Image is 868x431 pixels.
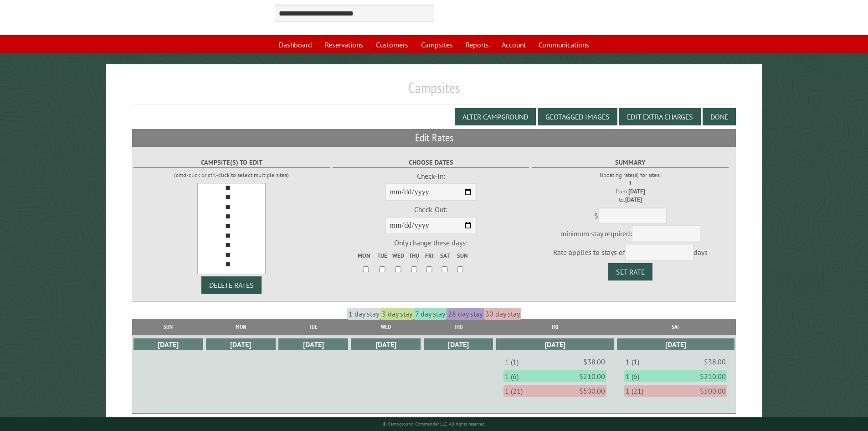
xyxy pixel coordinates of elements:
fieldset: minimum stay required: Rate applies to stays of days [532,154,729,280]
label: Sat [437,251,452,260]
span: 7 day stay [414,308,447,320]
dt: 1 (21) [505,386,523,395]
a: Customers [370,36,414,53]
dd: $38.00 [704,357,726,366]
a: Reports [460,36,494,53]
div: [DATE] [206,338,276,350]
th: Sun [132,319,205,335]
small: © Campground Commander LLC. All rights reserved. [383,421,486,427]
label: Fri [422,251,437,260]
dt: 1 (1) [626,357,639,366]
a: Communications [533,36,595,53]
span: 30 day stay [484,308,521,320]
dt: 1 (21) [626,386,643,395]
label: Choose Dates [333,157,529,168]
a: Reservations [319,36,369,53]
label: Tue [375,251,390,260]
span: 3 day stay [380,308,414,320]
label: Mon [358,251,374,260]
label: Sun [453,251,467,260]
button: Set Rate [608,263,652,280]
label: Campsite(s) to edit [134,157,330,168]
div: [DATE] [496,338,614,350]
span: 28 day stay [447,308,484,320]
button: Geotagged Images [538,108,617,125]
th: Wed [349,319,422,335]
button: Done [703,108,736,125]
button: DELETE RATES [201,276,262,294]
dt: 1 (1) [505,357,519,366]
a: Dashboard [273,36,318,53]
div: [DATE] [278,338,348,350]
dd: $210.00 [579,372,605,381]
dt: 1 (6) [626,372,639,381]
h2: Edit Rates [132,130,736,147]
dd: $210.00 [700,372,726,381]
small: (cmd-click or ctrl-click to select multiple sites) [174,171,289,179]
a: Campsites [416,36,458,53]
th: Tue [277,319,349,335]
th: Mon [205,319,277,335]
dt: 1 (6) [505,372,519,381]
label: Thu [407,251,421,260]
strong: 1 [629,179,632,187]
th: Sat [615,319,736,335]
label: Wed [390,251,406,260]
span: Only change these days: [394,238,467,247]
dd: $38.00 [583,357,605,366]
strong: [DATE] [628,187,645,195]
h1: Campsites [132,79,736,104]
span: 1 day stay [347,308,380,320]
small: Updating rate(s) for sites: from: to: [600,171,661,203]
span: Check-In: [417,171,445,181]
dd: $500.00 [700,386,726,395]
div: [DATE] [351,338,421,350]
th: Thu [422,319,494,335]
div: [DATE] [617,338,735,350]
th: Fri [495,319,616,335]
dd: $500.00 [579,386,605,395]
div: [DATE] [424,338,493,350]
button: Edit Extra Charges [619,108,701,125]
button: Alter Campground [455,108,536,125]
span: $ [594,211,598,220]
a: Account [496,36,531,53]
span: Check-Out: [414,205,447,214]
strong: [DATE] [625,196,642,203]
div: [DATE] [134,338,203,350]
label: Summary [532,157,729,168]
